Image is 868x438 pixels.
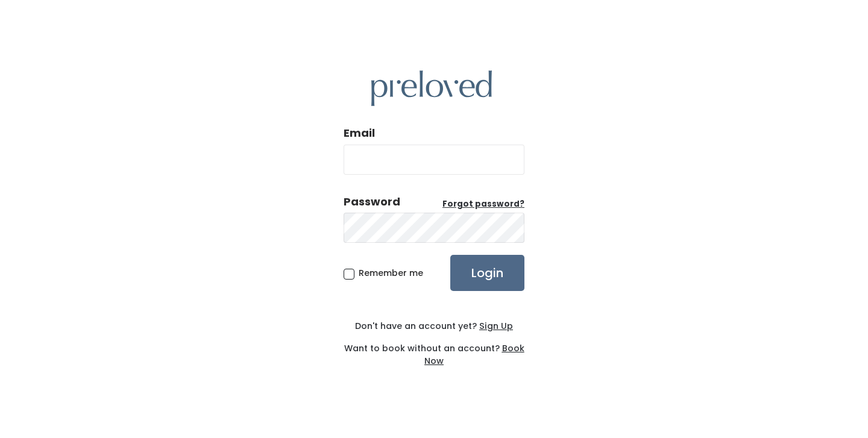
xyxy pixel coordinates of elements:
a: Book Now [424,342,524,367]
div: Password [344,194,400,210]
a: Sign Up [477,320,513,332]
span: Remember me [359,267,423,279]
img: preloved logo [371,70,492,106]
label: Email [344,125,375,141]
div: Want to book without an account? [344,333,524,368]
input: Login [450,255,524,291]
u: Sign Up [479,320,513,332]
a: Forgot password? [442,198,524,210]
div: Don't have an account yet? [344,320,524,333]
